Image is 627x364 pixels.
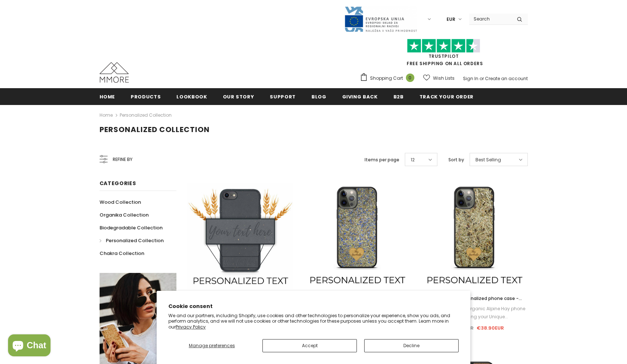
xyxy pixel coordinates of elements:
span: Organika Collection [100,211,149,218]
span: Track your order [419,93,474,100]
img: Trust Pilot Stars [407,39,480,53]
span: FREE SHIPPING ON ALL ORDERS [360,42,528,67]
span: or [479,75,484,82]
a: Personalized Collection [120,112,172,118]
a: Our Story [223,88,254,105]
label: Sort by [448,156,464,164]
img: MMORE Cases [100,62,129,83]
span: Giving back [342,93,378,100]
a: Wish Lists [423,72,455,85]
a: Create an account [485,75,528,82]
span: Biodegradable Collection [100,224,163,231]
span: Categories [100,180,136,187]
span: Personalized Collection [100,124,210,135]
span: Shopping Cart [370,75,403,82]
button: Decline [364,339,459,352]
a: Javni Razpis [344,16,417,22]
inbox-online-store-chat: Shopify online store chat [6,334,53,358]
a: Wood Collection [100,196,141,209]
span: Personalized Collection [106,237,164,244]
span: €44.90EUR [445,324,474,331]
p: We and our partners, including Shopify, use cookies and other technologies to personalize your ex... [168,313,459,330]
span: Home [100,93,115,100]
a: Giving back [342,88,378,105]
a: Personalized Collection [100,234,164,247]
span: Refine by [113,155,133,164]
a: Biodegradable Collection [100,221,163,234]
a: Alpine Hay - Personalized phone case - Personalized gift [421,294,527,303]
span: Products [131,93,161,100]
button: Accept [262,339,357,352]
div: ❤️ Personalize your Organic Alpine Hay phone case by adding your Unique... [421,305,527,321]
a: Products [131,88,161,105]
a: Blog [311,88,326,105]
a: Lookbook [176,88,207,105]
span: B2B [393,93,404,100]
img: Javni Razpis [344,6,417,33]
span: support [270,93,296,100]
a: support [270,88,296,105]
a: Privacy Policy [176,324,206,330]
span: Best Selling [475,156,501,164]
span: EUR [447,16,455,23]
a: B2B [393,88,404,105]
span: Wish Lists [433,75,455,82]
span: Our Story [223,93,254,100]
span: 12 [411,156,415,164]
a: Organika Collection [100,209,149,221]
span: Alpine Hay - Personalized phone case - Personalized gift [430,295,522,309]
span: Wood Collection [100,199,141,206]
span: Chakra Collection [100,250,144,257]
span: Manage preferences [189,342,235,349]
span: 0 [406,74,414,82]
a: Chakra Collection [100,247,144,260]
a: Sign In [463,75,478,82]
label: Items per page [365,156,399,164]
h2: Cookie consent [168,303,459,310]
input: Search Site [469,14,511,24]
a: Home [100,111,113,120]
span: €38.90EUR [477,324,504,331]
span: Lookbook [176,93,207,100]
a: Home [100,88,115,105]
a: Track your order [419,88,474,105]
a: Trustpilot [429,53,459,59]
a: Shopping Cart 0 [360,73,418,84]
span: Blog [311,93,326,100]
button: Manage preferences [168,339,255,352]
